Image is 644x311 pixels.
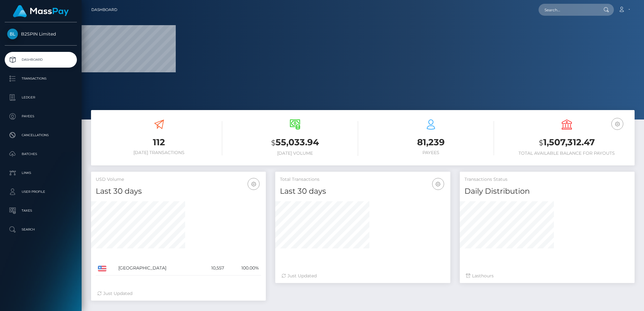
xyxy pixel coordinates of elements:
p: Taxes [7,206,74,215]
a: Links [5,165,77,181]
a: Batches [5,146,77,162]
td: [GEOGRAPHIC_DATA] [116,261,199,275]
a: Ledger [5,90,77,105]
p: Cancellations [7,131,74,140]
h4: Daily Distribution [464,186,630,197]
td: 10,557 [199,261,226,275]
p: Ledger [7,93,74,102]
a: Cancellations [5,127,77,143]
div: Just Updated [97,290,260,297]
div: Just Updated [282,273,444,279]
p: Links [7,168,74,178]
p: User Profile [7,187,74,197]
h6: [DATE] Volume [232,151,358,156]
a: Dashboard [5,52,77,68]
h3: 81,239 [368,136,494,148]
a: Search [5,222,77,237]
small: $ [539,138,543,147]
h3: 1,507,312.47 [503,136,630,149]
p: Batches [7,149,74,159]
h4: Last 30 days [280,186,445,197]
h3: 55,033.94 [232,136,358,149]
h6: [DATE] Transactions [96,150,222,155]
p: Search [7,225,74,234]
p: Transactions [7,74,74,83]
h3: 112 [96,136,222,148]
small: $ [271,138,276,147]
h6: Payees [368,150,494,155]
a: Dashboard [91,3,117,16]
a: Transactions [5,71,77,86]
h6: Total Available Balance for Payouts [503,151,630,156]
td: 100.00% [226,261,261,275]
a: User Profile [5,184,77,200]
img: US.png [98,266,106,271]
h5: Transactions Status [464,176,630,183]
a: Payees [5,108,77,124]
input: Search... [539,4,598,16]
div: Last hours [466,273,628,279]
span: B2SPIN Limited [5,31,77,37]
h5: USD Volume [96,176,261,183]
img: B2SPIN Limited [7,29,18,39]
h5: Total Transactions [280,176,445,183]
p: Payees [7,112,74,121]
img: MassPay Logo [13,5,69,17]
a: Taxes [5,203,77,219]
h4: Last 30 days [96,186,261,197]
p: Dashboard [7,55,74,64]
